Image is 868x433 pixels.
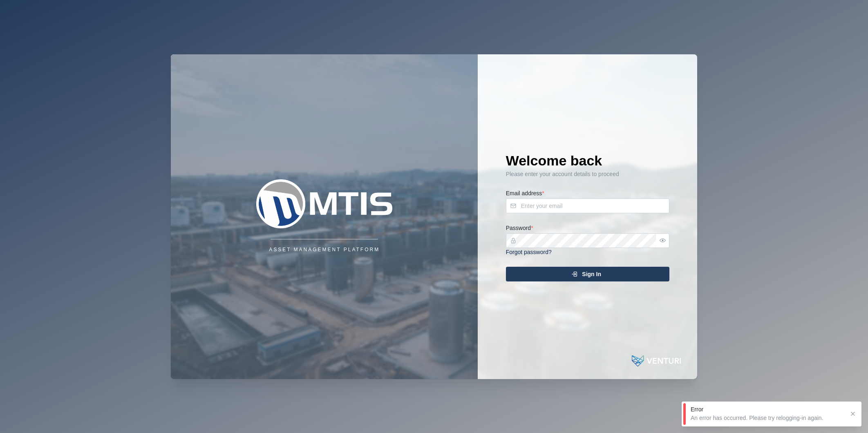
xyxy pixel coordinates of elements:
a: Forgot password? [506,249,552,255]
img: Company Logo [243,179,406,228]
button: Sign In [506,267,669,281]
label: Email address [506,189,544,198]
label: Password [506,224,533,233]
div: An error has occurred. Please try relogging-in again. [691,414,844,422]
div: Asset Management Platform [269,246,380,254]
span: Sign In [582,267,601,281]
input: Enter your email [506,199,669,213]
img: Powered by: Venturi [632,353,681,369]
div: Please enter your account details to proceed [506,170,669,179]
div: Error [691,406,844,414]
h1: Welcome back [506,152,669,170]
